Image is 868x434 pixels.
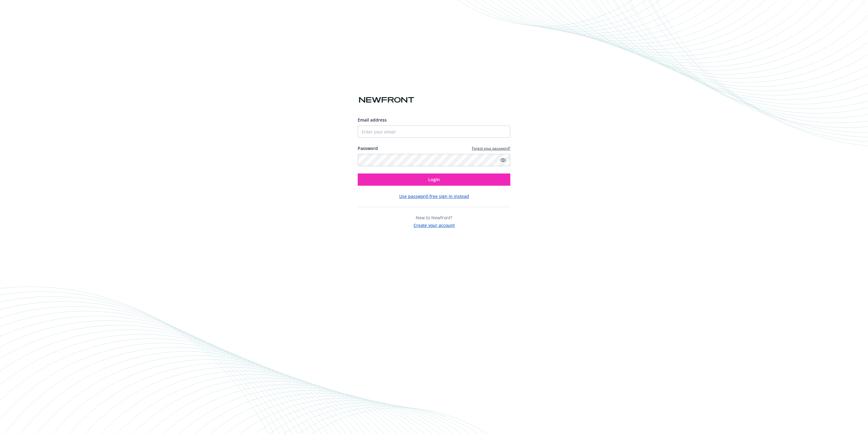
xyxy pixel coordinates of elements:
[358,95,415,105] img: Newfront logo
[358,117,387,123] span: Email address
[499,156,507,164] a: Show password
[358,154,510,166] input: Enter your password
[414,221,455,228] button: Create your account
[358,126,510,138] input: Enter your email
[399,193,469,199] button: Use password-free sign in instead
[428,177,440,182] span: Login
[358,173,510,186] button: Login
[416,215,452,221] span: New to Newfront?
[472,146,510,151] a: Forgot your password?
[358,145,378,151] label: Password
